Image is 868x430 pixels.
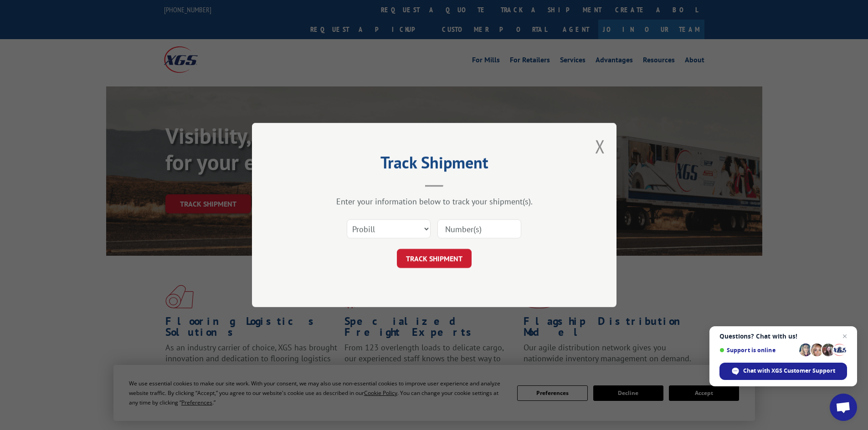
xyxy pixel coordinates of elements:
[743,367,835,375] span: Chat with XGS Customer Support
[437,219,521,238] input: Number(s)
[719,363,847,380] span: Chat with XGS Customer Support
[830,394,857,421] a: Open chat
[397,249,472,268] button: TRACK SHIPMENT
[595,134,605,158] button: Close modal
[719,333,847,340] span: Questions? Chat with us!
[298,196,571,207] div: Enter your information below to track your shipment(s).
[719,347,796,354] span: Support is online
[298,156,571,173] h2: Track Shipment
